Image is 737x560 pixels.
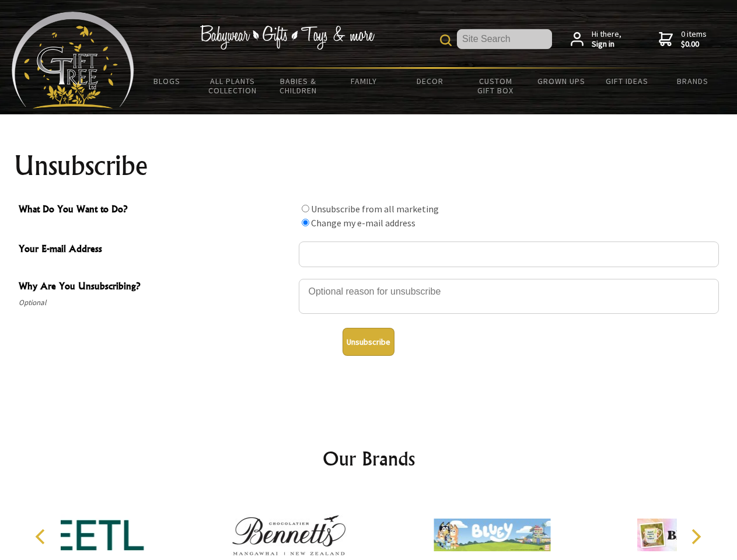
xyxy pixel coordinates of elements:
[29,524,55,549] button: Previous
[343,328,394,356] button: Unsubscribe
[397,69,463,93] a: Decor
[660,69,726,93] a: Brands
[311,217,415,229] label: Change my e-mail address
[200,69,266,103] a: All Plants Collection
[14,152,724,180] h1: Unsubscribe
[299,242,719,267] input: Your E-mail Address
[592,39,621,50] strong: Sign in
[19,279,293,296] span: Why Are You Unsubscribing?
[331,69,397,93] a: Family
[681,39,707,50] strong: $0.00
[683,524,708,549] button: Next
[266,69,331,103] a: Babies & Children
[302,219,309,226] input: What Do You Want to Do?
[299,279,719,314] textarea: Why Are You Unsubscribing?
[12,12,134,108] img: Babyware - Gifts - Toys and more...
[592,29,621,50] span: Hi there,
[659,29,707,50] a: 0 items$0.00
[681,29,707,50] span: 0 items
[134,69,200,93] a: BLOGS
[19,296,293,310] span: Optional
[19,202,293,219] span: What Do You Want to Do?
[302,205,309,212] input: What Do You Want to Do?
[19,242,293,258] span: Your E-mail Address
[200,25,375,50] img: Babywear - Gifts - Toys & more
[463,69,529,103] a: Custom Gift Box
[311,203,439,215] label: Unsubscribe from all marketing
[571,29,621,50] a: Hi there,Sign in
[594,69,660,93] a: Gift Ideas
[457,29,552,49] input: Site Search
[528,69,594,93] a: Grown Ups
[23,444,714,473] h2: Our Brands
[440,34,452,46] img: product search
